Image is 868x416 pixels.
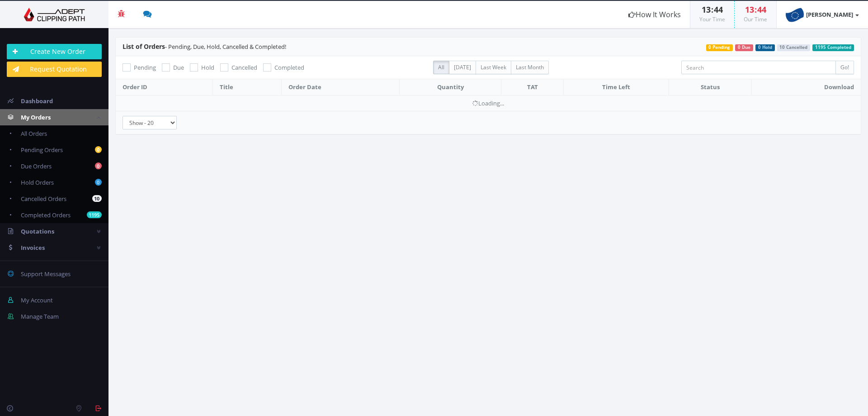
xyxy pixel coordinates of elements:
span: 44 [714,4,723,15]
span: 0 Pending [706,44,733,51]
span: Due Orders [21,162,52,170]
span: 0 Hold [755,44,775,51]
span: All Orders [21,129,47,138]
td: Loading... [116,95,861,111]
span: My Account [21,296,53,304]
span: : [711,4,714,15]
b: 0 [95,146,102,153]
small: Your Time [699,15,725,23]
span: Completed [274,63,304,72]
b: 0 [95,179,102,186]
span: 1195 Completed [812,44,854,51]
span: Hold Orders [21,178,54,186]
span: : [754,4,757,15]
span: Quantity [437,83,464,91]
th: Download [751,79,861,96]
img: timthumb.php [786,5,804,24]
input: Go! [835,61,854,74]
span: Completed Orders [21,211,71,219]
span: Invoices [21,244,45,252]
th: Time Left [564,79,669,96]
span: 0 Due [735,44,753,51]
span: Dashboard [21,97,53,105]
a: Create New Order [7,44,102,59]
span: My Orders [21,113,51,121]
span: Hold [201,63,214,72]
span: Cancelled [231,63,257,72]
span: 44 [757,4,766,15]
th: Order Date [282,79,399,96]
label: Last Week [476,61,511,74]
label: Last Month [511,61,549,74]
span: 13 [745,4,754,15]
span: 10 Cancelled [777,44,811,51]
span: Support Messages [21,270,71,278]
b: 0 [95,163,102,169]
img: Adept Graphics [7,8,102,21]
th: Title [212,79,282,96]
span: Cancelled Orders [21,195,66,203]
b: 10 [92,195,102,202]
span: 13 [702,4,711,15]
a: [PERSON_NAME] [777,1,868,28]
input: Search [681,61,836,74]
span: List of Orders [123,42,165,51]
span: Manage Team [21,312,59,320]
span: Due [173,63,184,72]
span: - Pending, Due, Hold, Cancelled & Completed! [123,43,286,51]
span: Pending [134,63,156,72]
small: Our Time [744,15,767,23]
label: All [433,61,449,74]
strong: [PERSON_NAME] [806,10,853,19]
th: TAT [501,79,564,96]
span: Pending Orders [21,146,63,154]
b: 1195 [87,211,102,218]
span: Quotations [21,227,54,235]
label: [DATE] [449,61,476,74]
a: How It Works [619,1,690,28]
th: Status [669,79,751,96]
a: Request Quotation [7,62,102,77]
th: Order ID [116,79,212,96]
